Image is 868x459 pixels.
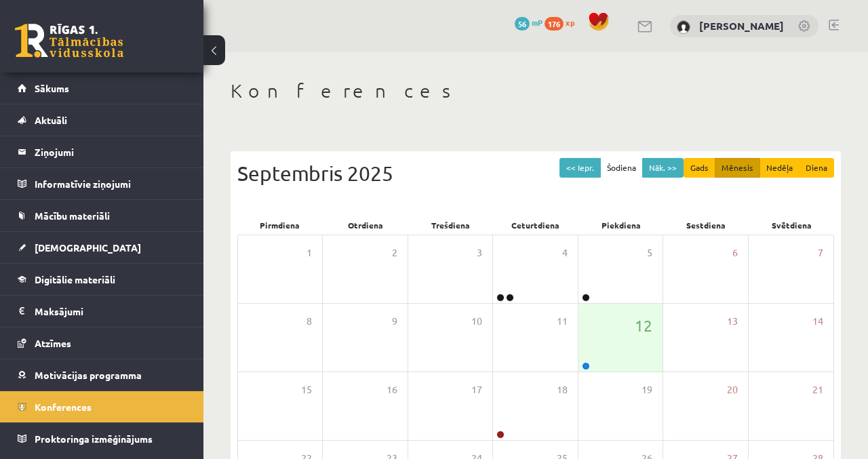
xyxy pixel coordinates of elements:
[18,168,186,199] a: Informatīvie ziņojumi
[18,104,186,136] a: Aktuāli
[759,158,800,178] button: Nedēļa
[642,158,684,178] button: Nāk. >>
[749,216,834,235] div: Svētdiena
[408,216,493,235] div: Trešdiena
[35,337,71,349] span: Atzīmes
[684,158,715,178] button: Gads
[15,24,123,58] a: Rīgas 1. Tālmācības vidusskola
[559,158,601,178] button: << Iepr.
[647,245,652,260] span: 5
[545,17,564,31] span: 176
[18,327,186,359] a: Atzīmes
[727,314,738,329] span: 13
[35,401,92,413] span: Konferences
[18,232,186,263] a: [DEMOGRAPHIC_DATA]
[301,382,312,397] span: 15
[18,423,186,454] a: Proktoringa izmēģinājums
[578,216,664,235] div: Piekdiena
[18,73,186,104] a: Sākums
[715,158,760,178] button: Mēnesis
[18,136,186,167] a: Ziņojumi
[35,82,69,94] span: Sākums
[566,17,574,28] span: xp
[471,382,482,397] span: 17
[35,168,186,199] legend: Informatīvie ziņojumi
[515,17,530,31] span: 56
[677,20,690,34] img: Agata Kapisterņicka
[699,19,784,33] a: [PERSON_NAME]
[18,391,186,422] a: Konferences
[18,359,186,391] a: Motivācijas programma
[35,136,186,167] legend: Ziņojumi
[392,245,397,260] span: 2
[532,17,542,28] span: mP
[557,314,568,329] span: 11
[237,158,834,188] div: Septembris 2025
[387,382,397,397] span: 16
[515,17,542,28] a: 56 mP
[231,79,841,102] h1: Konferences
[812,314,823,329] span: 14
[471,314,482,329] span: 10
[664,216,749,235] div: Sestdiena
[35,114,67,126] span: Aktuāli
[307,245,312,260] span: 1
[562,245,568,260] span: 4
[477,245,482,260] span: 3
[392,314,397,329] span: 9
[35,241,141,254] span: [DEMOGRAPHIC_DATA]
[812,382,823,397] span: 21
[642,382,652,397] span: 19
[35,296,186,327] legend: Maksājumi
[18,296,186,327] a: Maksājumi
[35,433,153,445] span: Proktoringa izmēģinājums
[307,314,312,329] span: 8
[557,382,568,397] span: 18
[237,216,323,235] div: Pirmdiena
[323,216,408,235] div: Otrdiena
[35,369,142,381] span: Motivācijas programma
[35,273,115,285] span: Digitālie materiāli
[818,245,823,260] span: 7
[545,17,581,28] a: 176 xp
[799,158,834,178] button: Diena
[727,382,738,397] span: 20
[18,200,186,231] a: Mācību materiāli
[493,216,578,235] div: Ceturtdiena
[732,245,738,260] span: 6
[600,158,643,178] button: Šodiena
[635,314,652,337] span: 12
[18,264,186,295] a: Digitālie materiāli
[35,209,110,222] span: Mācību materiāli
